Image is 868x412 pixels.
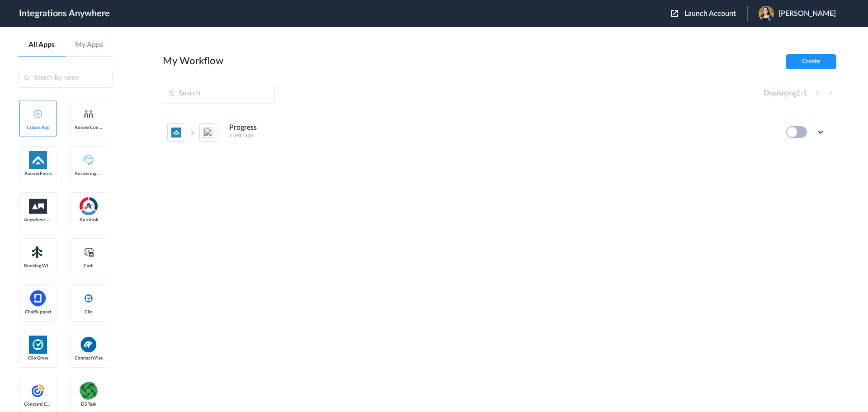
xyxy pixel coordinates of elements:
h5: a year ago [229,132,774,138]
img: af-app-logo.svg [29,151,47,169]
h2: My Workflow [163,55,223,67]
span: 1 [797,90,801,97]
img: distributedSource.png [80,382,98,400]
a: My Apps [66,41,113,49]
button: Create [786,54,836,69]
img: Clio.jpg [29,336,47,354]
span: 1 [803,90,807,97]
img: Setmore_Logo.svg [29,244,47,260]
h4: Displaying - [764,89,807,98]
span: Autotask [75,217,103,223]
img: answerconnect-logo.svg [83,109,94,119]
span: Create App [24,125,52,130]
img: kulvinder-picture-4.jpg [759,6,774,21]
button: Launch Account [671,9,747,18]
h1: Integrations Anywhere [19,8,110,19]
span: Cash [75,263,103,269]
img: connectwise.png [80,336,98,353]
h4: Progress [229,123,257,132]
span: AnswerConnect [75,125,103,130]
span: Anywhere Works [24,217,52,223]
a: All Apps [18,41,66,49]
span: Launch Account [684,10,736,17]
img: cash-logo.svg [83,247,94,258]
img: constant-contact.svg [29,382,47,400]
img: clio-logo.svg [83,293,94,304]
span: ChatSupport [24,309,52,315]
img: autotask.png [80,197,98,215]
span: ConnectWise [75,355,103,361]
img: add-icon.svg [34,110,42,118]
input: Search by name [18,68,113,88]
span: Answering Service [75,171,103,176]
span: AnswerForce [24,171,52,176]
span: Booking Widget [24,263,52,269]
span: DS Task [75,402,103,407]
span: [PERSON_NAME] [778,9,836,18]
img: Answering_service.png [80,151,98,169]
img: launch-acct-icon.svg [671,10,678,17]
span: Clio [75,309,103,315]
img: chatsupport-icon.svg [29,289,47,308]
input: Search [163,84,275,104]
img: aww.png [29,199,47,214]
span: Constant Contact [24,402,52,407]
span: Clio Grow [24,355,52,361]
